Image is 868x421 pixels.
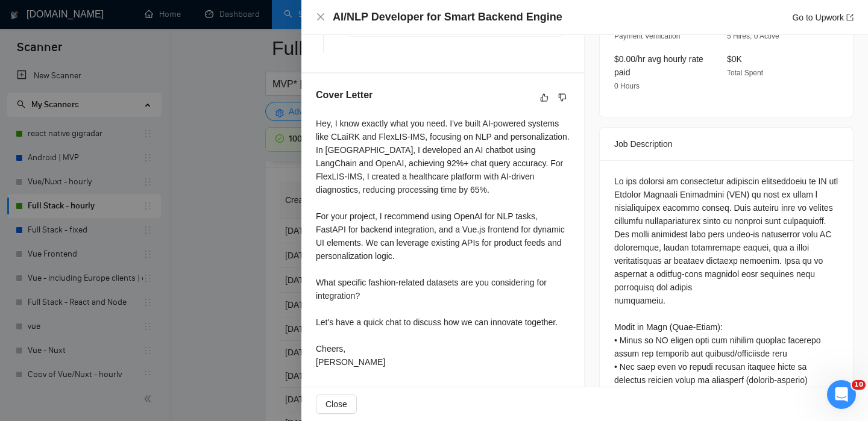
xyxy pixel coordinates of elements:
[316,12,325,22] button: Close
[316,12,325,22] span: close
[727,32,779,40] span: 5 Hires, 0 Active
[852,380,866,390] span: 10
[537,90,552,105] button: like
[846,14,854,21] span: export
[614,128,838,160] div: Job Description
[727,69,763,77] span: Total Spent
[333,10,562,25] h4: AI/NLP Developer for Smart Backend Engine
[555,90,570,105] button: dislike
[558,93,567,102] span: dislike
[614,82,640,90] span: 0 Hours
[614,54,703,77] span: $0.00/hr avg hourly rate paid
[792,13,854,22] a: Go to Upworkexport
[316,117,570,369] div: Hey, I know exactly what you need. I've built AI-powered systems like CLaiRK and FlexLIS-IMS, foc...
[614,32,680,40] span: Payment Verification
[827,380,856,409] iframe: Intercom live chat
[727,54,742,64] span: $0K
[540,93,549,102] span: like
[325,398,347,411] span: Close
[316,88,373,102] h5: Cover Letter
[316,394,357,414] button: Close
